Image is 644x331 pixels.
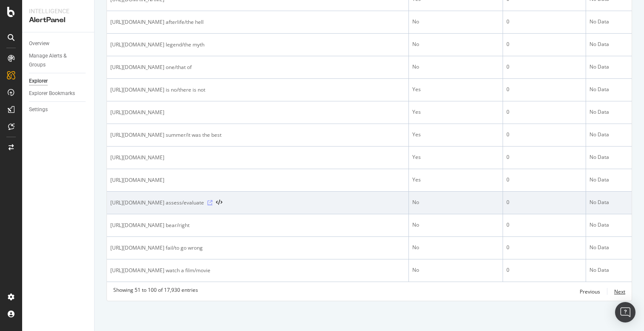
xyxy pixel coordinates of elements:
[589,18,628,26] div: No Data
[110,131,221,139] span: [URL][DOMAIN_NAME] summer/it was the best
[412,86,499,93] div: Yes
[589,266,628,274] div: No Data
[506,221,582,229] div: 0
[589,40,628,48] div: No Data
[207,200,213,205] a: Visit Online Page
[614,288,625,295] div: Next
[29,7,87,15] div: Intelligence
[110,244,203,252] span: [URL][DOMAIN_NAME] fail/to go wrong
[589,63,628,71] div: No Data
[29,15,87,25] div: AlertPanel
[29,52,80,69] div: Manage Alerts & Groups
[589,86,628,93] div: No Data
[110,221,190,230] span: [URL][DOMAIN_NAME] bear/right
[580,286,600,296] button: Previous
[110,86,205,94] span: [URL][DOMAIN_NAME] is no/there is not
[412,153,499,161] div: Yes
[506,63,582,71] div: 0
[589,199,628,206] div: No Data
[589,153,628,161] div: No Data
[29,89,75,98] div: Explorer Bookmarks
[412,244,499,251] div: No
[29,39,49,48] div: Overview
[29,105,88,114] a: Settings
[589,108,628,116] div: No Data
[412,63,499,71] div: No
[412,131,499,138] div: Yes
[110,108,164,117] span: [URL][DOMAIN_NAME]
[412,266,499,274] div: No
[412,40,499,48] div: No
[589,131,628,138] div: No Data
[29,77,48,86] div: Explorer
[110,63,192,72] span: [URL][DOMAIN_NAME] one/that of
[506,153,582,161] div: 0
[506,18,582,26] div: 0
[216,200,222,206] button: View HTML Source
[412,18,499,26] div: No
[29,52,88,69] a: Manage Alerts & Groups
[506,244,582,251] div: 0
[29,89,88,98] a: Explorer Bookmarks
[506,131,582,138] div: 0
[412,108,499,116] div: Yes
[110,40,204,49] span: [URL][DOMAIN_NAME] legend/the myth
[110,176,164,184] span: [URL][DOMAIN_NAME]
[506,86,582,93] div: 0
[29,39,88,48] a: Overview
[29,77,88,86] a: Explorer
[589,176,628,184] div: No Data
[110,199,204,207] span: [URL][DOMAIN_NAME] assess/evaluate
[589,244,628,251] div: No Data
[589,221,628,229] div: No Data
[110,266,210,275] span: [URL][DOMAIN_NAME] watch a film/movie
[110,18,204,26] span: [URL][DOMAIN_NAME] afterlife/the hell
[614,286,625,296] button: Next
[615,302,635,322] div: Open Intercom Messenger
[506,108,582,116] div: 0
[29,105,48,114] div: Settings
[110,153,164,162] span: [URL][DOMAIN_NAME]
[580,288,600,295] div: Previous
[506,199,582,206] div: 0
[412,221,499,229] div: No
[506,40,582,48] div: 0
[506,266,582,274] div: 0
[113,286,198,296] div: Showing 51 to 100 of 17,930 entries
[412,176,499,184] div: Yes
[506,176,582,184] div: 0
[412,199,499,206] div: No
